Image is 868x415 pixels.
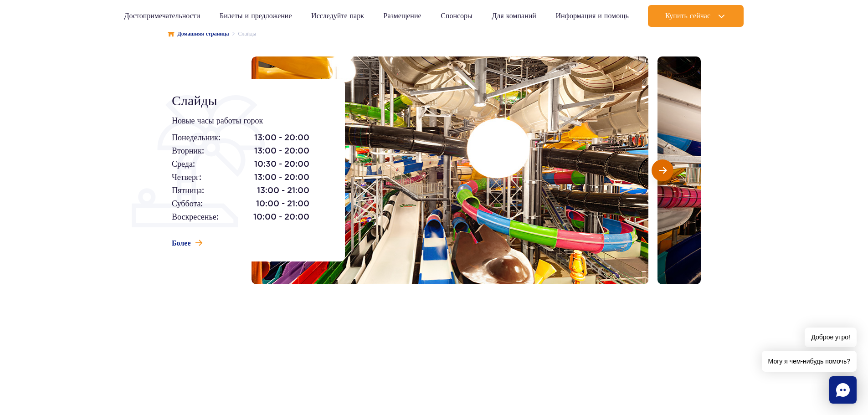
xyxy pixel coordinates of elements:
font: 10:30 - 20:00 [254,159,309,169]
font: Слайды [172,92,217,109]
font: Вторник: [172,146,204,155]
font: Среда: [172,159,195,169]
font: Размещение [384,11,421,20]
font: Более [172,239,191,247]
font: 10:00 - 20:00 [253,212,309,221]
button: Следующий слайд [652,159,673,181]
a: Домашняя страница [168,29,229,38]
a: Достопримечательности [124,5,200,27]
font: Суббота: [172,199,203,208]
font: Понедельник: [172,133,221,142]
font: Для компаний [492,11,536,20]
font: Пятница: [172,185,204,195]
font: 13:00 - 20:00 [254,172,309,182]
font: Новые часы работы горок [172,117,263,125]
a: Спонсоры [441,5,473,27]
font: Билеты и предложение [220,11,292,20]
font: 13:00 - 21:00 [257,185,309,195]
a: Исследуйте парк [311,5,364,27]
font: Информация и помощь [555,11,628,20]
font: Могу я чем-нибудь помочь? [768,358,850,365]
font: 10:00 - 21:00 [256,199,309,208]
div: Чат [829,376,857,404]
font: Спонсоры [441,11,473,20]
font: Слайды [238,30,256,37]
font: Воскресенье: [172,212,219,221]
button: Купить сейчас [648,5,744,27]
font: Домашняя страница [178,30,229,37]
a: Информация и помощь [555,5,628,27]
font: 13:00 - 20:00 [254,146,309,155]
font: Исследуйте парк [311,11,364,20]
font: Доброе утро! [811,333,850,341]
font: Четверг: [172,172,201,182]
font: 13:00 - 20:00 [254,133,309,142]
a: Размещение [384,5,421,27]
a: Билеты и предложение [220,5,292,27]
a: Более [172,238,202,248]
font: Достопримечательности [124,11,200,20]
a: Для компаний [492,5,536,27]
